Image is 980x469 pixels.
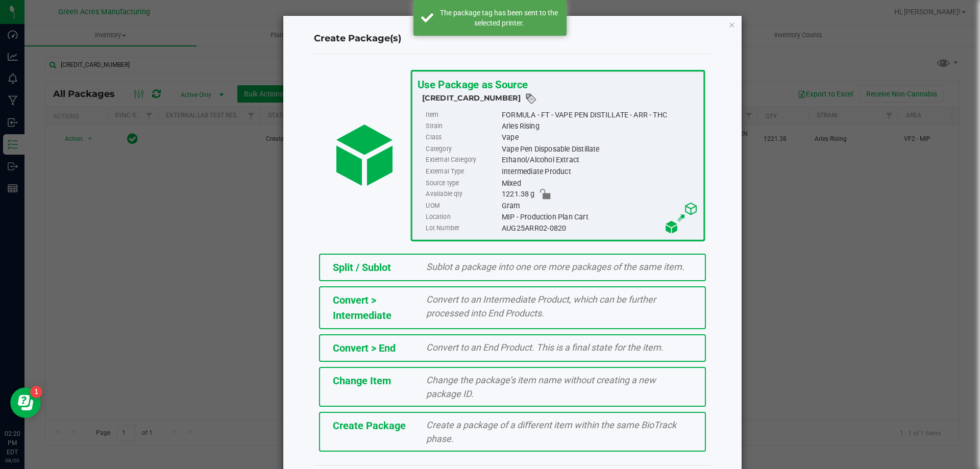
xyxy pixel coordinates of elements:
div: MIP - Production Plan Cart [501,211,698,223]
label: External Type [426,166,499,177]
div: 8140317312410667 [422,92,698,105]
div: Aries Rising [501,120,698,132]
iframe: Resource center unread badge [30,386,42,398]
div: Gram [501,200,698,211]
div: Intermediate Product [501,166,698,177]
div: Mixed [501,178,698,189]
div: FORMULA - FT - VAPE PEN DISTILLATE - ARR - THC [501,109,698,120]
span: Use Package as Source [417,78,527,91]
span: Create a package of a different item within the same BioTrack phase. [426,419,676,444]
label: UOM [426,200,499,211]
label: Class [426,132,499,143]
h4: Create Package(s) [314,32,711,45]
div: Ethanol/Alcohol Extract [501,155,698,166]
span: Convert to an End Product. This is a final state for the item. [426,342,664,353]
span: Convert to an Intermediate Product, which can be further processed into End Products. [426,294,656,318]
label: Lot Number [426,223,499,234]
span: Convert > Intermediate [333,294,391,322]
label: External Category [426,155,499,166]
label: Item [426,109,499,120]
span: Change Item [333,375,391,387]
div: AUG25ARR02-0820 [501,223,698,234]
label: Strain [426,120,499,132]
span: Change the package’s item name without creating a new package ID. [426,375,656,399]
div: Vape [501,132,698,143]
span: Convert > End [333,342,396,354]
iframe: Resource center [10,387,41,418]
span: Split / Sublot [333,261,391,274]
span: Sublot a package into one ore more packages of the same item. [426,261,684,272]
label: Available qty [426,189,499,200]
span: 1221.38 g [501,189,534,200]
div: The package tag has been sent to the selected printer. [439,8,559,28]
div: Vape Pen Disposable Distillate [501,143,698,155]
label: Category [426,143,499,155]
span: Create Package [333,419,406,432]
label: Source type [426,178,499,189]
label: Location [426,211,499,223]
